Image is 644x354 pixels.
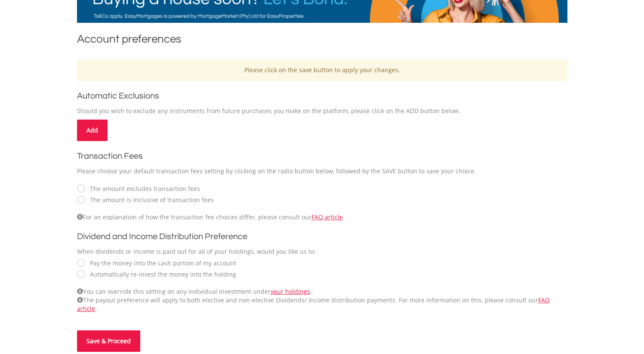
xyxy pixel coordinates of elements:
[77,167,567,175] div: Please choose your default transaction fees setting by clicking on the radio button below, follow...
[271,287,310,296] a: your holdings
[311,213,343,221] a: FAQ article
[77,330,140,352] button: Save & Proceed
[77,59,567,81] div: Please click on the save button to apply your changes.
[77,107,567,115] p: Should you wish to exclude any instruments from future purchases you make on the platform, please...
[86,185,200,193] label: The amount excludes transaction fees
[77,150,567,163] h2: Transaction Fees
[77,89,567,102] h2: Automatic Exclusions
[77,213,567,222] div: For an explanation of how the transaction fee choices differ, please consult our
[77,31,567,51] h1: Account preferences
[77,120,108,141] a: Add
[86,259,236,268] label: Pay the money into the cash portion of my account
[86,196,214,204] label: The amount is inclusive of transaction fees
[77,287,567,313] div: You can override this setting on any individual investment under .
[77,296,550,313] a: FAQ article
[77,247,567,256] div: When dividends or income is paid out for all of your holdings, would you like us to:
[77,296,567,313] div: The payout preference will apply to both elective and non-elective Dividends/ Income distribution...
[77,230,567,243] h2: Dividend and Income Distribution Preference
[86,270,236,279] label: Automatically re-invest the money into the holding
